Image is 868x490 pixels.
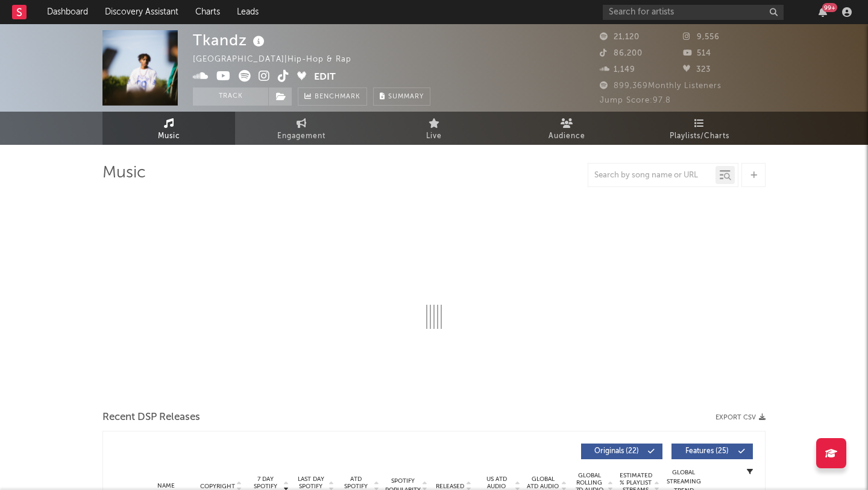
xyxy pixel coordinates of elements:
[549,129,585,144] span: Audience
[588,171,715,180] input: Search by song name or URL
[581,444,662,459] button: Originals(22)
[600,49,643,57] span: 86,200
[436,483,464,490] span: Released
[600,82,722,90] span: 899,369 Monthly Listeners
[373,87,430,106] button: Summary
[603,5,784,20] input: Search for artists
[600,33,640,41] span: 21,120
[715,414,766,421] button: Export CSV
[102,410,200,425] span: Recent DSP Releases
[426,129,442,144] span: Live
[193,30,268,50] div: Tkandz
[633,112,766,145] a: Playlists/Charts
[683,66,711,74] span: 323
[670,129,729,144] span: Playlists/Charts
[822,3,837,12] div: 99 +
[589,448,644,455] span: Originals ( 22 )
[298,87,367,106] a: Benchmark
[200,483,235,490] span: Copyright
[671,444,753,459] button: Features(25)
[388,94,424,100] span: Summary
[600,97,671,104] span: Jump Score: 97.8
[368,112,500,145] a: Live
[683,49,711,57] span: 514
[314,70,336,85] button: Edit
[683,33,720,41] span: 9,556
[600,66,635,74] span: 1,149
[193,87,268,106] button: Track
[102,112,235,145] a: Music
[315,90,360,104] span: Benchmark
[500,112,633,145] a: Audience
[679,448,735,455] span: Features ( 25 )
[235,112,368,145] a: Engagement
[158,129,180,144] span: Music
[193,52,365,67] div: [GEOGRAPHIC_DATA] | Hip-hop & Rap
[819,7,827,17] button: 99+
[277,129,325,144] span: Engagement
